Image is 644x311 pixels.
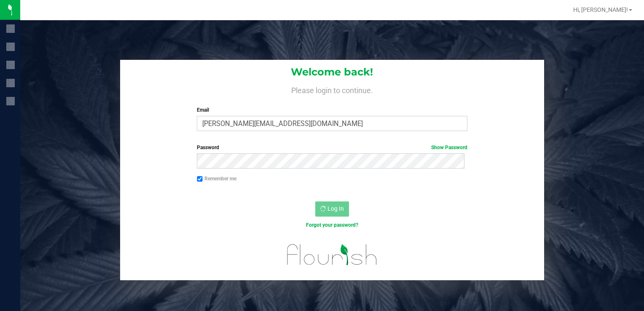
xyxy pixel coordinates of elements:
[120,67,545,78] h1: Welcome back!
[315,201,349,217] button: Log In
[197,175,236,182] label: Remember me
[197,176,203,182] input: Remember me
[306,222,358,228] a: Forgot your password?
[431,145,467,150] a: Show Password
[197,145,219,150] span: Password
[279,238,385,272] img: flourish_logo.svg
[327,205,344,212] span: Log In
[573,6,628,13] span: Hi, [PERSON_NAME]!
[120,84,545,94] h4: Please login to continue.
[197,106,467,114] label: Email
